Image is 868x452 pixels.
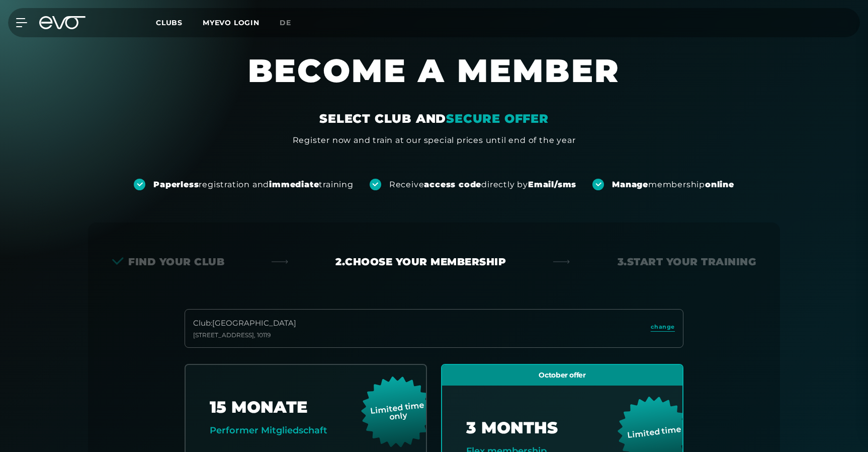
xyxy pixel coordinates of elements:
[651,323,675,331] span: change
[446,111,549,126] em: SECURE OFFER
[193,318,296,329] div: Club : [GEOGRAPHIC_DATA]
[424,180,481,189] strong: access code
[156,18,203,27] a: Clubs
[280,17,303,29] a: de
[618,255,756,269] div: 3. Start your Training
[389,179,576,190] div: Receive directly by
[612,179,734,190] div: membership
[269,180,319,189] strong: immediate
[132,50,736,111] h1: BECOME A MEMBER
[705,180,734,189] strong: online
[112,255,224,269] div: Find your club
[293,134,576,146] div: Register now and train at our special prices until end of the year
[319,111,549,127] div: SELECT CLUB AND
[651,323,675,334] a: change
[528,180,576,189] strong: Email/sms
[153,179,354,190] div: registration and training
[153,180,199,189] strong: Paperless
[193,331,296,339] div: [STREET_ADDRESS] , 10119
[203,18,259,27] a: MYEVO LOGIN
[280,18,291,27] span: de
[335,255,506,269] div: 2. Choose your membership
[156,18,183,27] span: Clubs
[612,180,648,189] strong: Manage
